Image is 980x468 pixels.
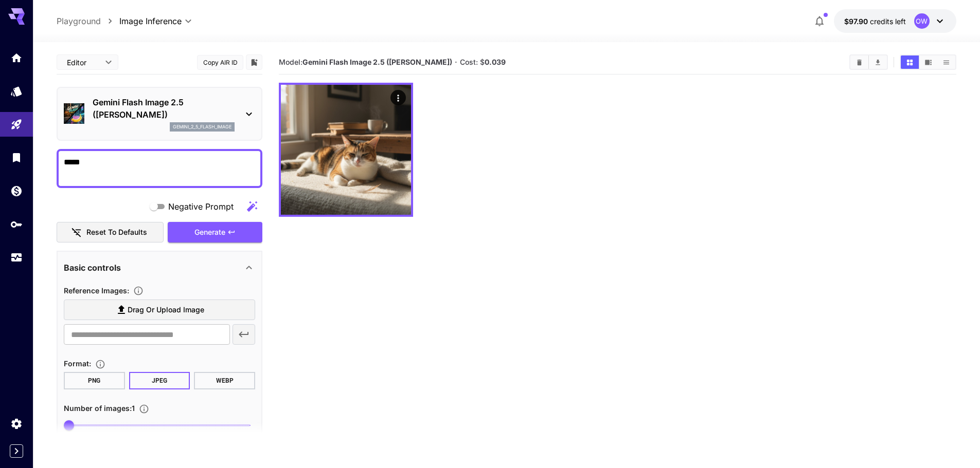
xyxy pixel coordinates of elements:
label: Drag or upload image [64,299,255,321]
img: 9k= [281,85,411,215]
button: PNG [64,372,125,389]
button: Generate [168,222,262,243]
b: 0.039 [485,58,506,66]
b: Gemini Flash Image 2.5 ([PERSON_NAME]) [302,58,452,66]
span: Negative Prompt [168,200,234,213]
p: · [455,56,457,68]
div: Gemini Flash Image 2.5 ([PERSON_NAME])gemini_2_5_flash_image [64,92,255,136]
span: Number of images : 1 [64,404,135,413]
p: Basic controls [64,261,121,274]
span: $97.90 [844,17,870,26]
button: Show media in grid view [901,55,919,69]
div: Home [10,51,23,64]
p: gemini_2_5_flash_image [173,123,231,130]
button: JPEG [129,372,190,389]
button: Show media in video view [919,55,937,69]
span: Model: [279,58,452,66]
span: Reference Images : [64,286,129,295]
button: Clear All [850,55,868,69]
div: Settings [10,417,23,430]
a: Playground [57,15,101,27]
button: Download All [869,55,887,69]
button: $97.89811OW [834,9,956,33]
button: Show media in list view [937,55,955,69]
span: Format : [64,359,91,368]
div: Basic controls [64,255,255,280]
button: Choose the file format for the output image. [91,359,110,369]
div: Models [10,85,23,98]
button: Copy AIR ID [197,55,243,70]
span: credits left [870,17,906,26]
button: WEBP [194,372,255,389]
span: Image Inference [119,15,182,27]
div: API Keys [10,218,23,231]
div: Actions [390,90,406,105]
div: $97.89811 [844,16,906,27]
div: Show media in grid viewShow media in video viewShow media in list view [900,54,956,70]
button: Reset to defaults [57,222,164,243]
div: Library [10,151,23,164]
div: Wallet [10,184,23,197]
div: Usage [10,251,23,264]
div: OW [914,13,930,29]
span: Drag or upload image [128,304,204,316]
button: Upload a reference image to guide the result. This is needed for Image-to-Image or Inpainting. Su... [129,286,148,296]
div: Playground [10,118,23,131]
p: Gemini Flash Image 2.5 ([PERSON_NAME]) [93,96,235,121]
span: Generate [194,226,225,239]
span: Editor [67,57,99,68]
span: Cost: $ [460,58,506,66]
nav: breadcrumb [57,15,119,27]
div: Clear AllDownload All [849,54,888,70]
button: Expand sidebar [10,444,23,458]
button: Specify how many images to generate in a single request. Each image generation will be charged se... [135,404,153,414]
button: Add to library [250,56,259,68]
